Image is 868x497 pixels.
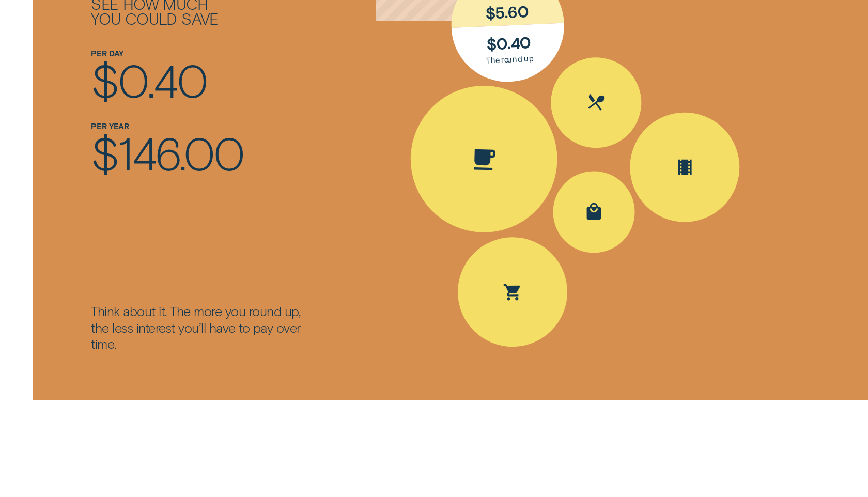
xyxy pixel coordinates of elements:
[545,52,647,153] button: Spent Eating out $25.10; The round up $0.90
[91,132,313,174] div: $
[553,172,634,252] button: Spent Shopping $30.50; The round up $0.50
[118,126,243,180] span: 146.00
[91,59,313,101] div: $
[91,303,313,352] div: Think about it. The more you round up, the less interest you’ll have to pay over time.
[91,49,123,58] label: Per day
[410,85,559,234] button: Spent Coffee $4.20; The round up $0.80
[630,113,739,222] button: Spent Entertainment $16.30; The round up $0.70
[118,53,206,107] span: 0.40
[458,237,567,347] button: Spent Groceries $15.25; The round up $0.75
[91,121,129,131] label: Per year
